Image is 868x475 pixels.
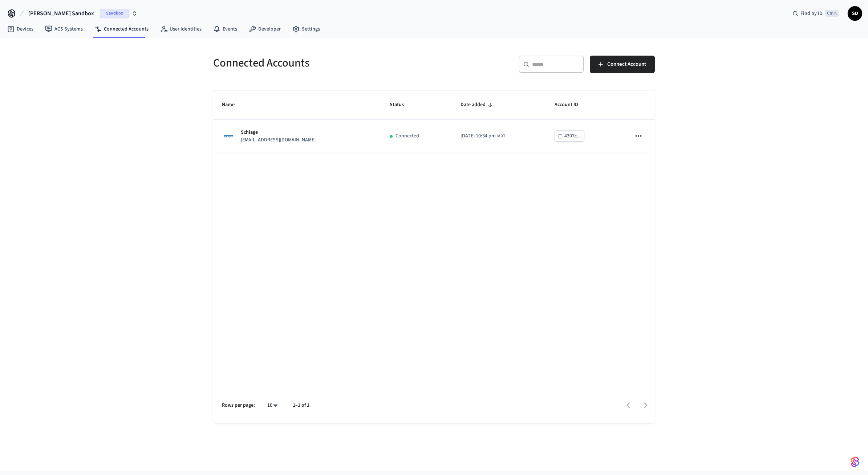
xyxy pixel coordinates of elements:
a: ACS Systems [39,23,89,36]
a: Connected Accounts [89,23,154,36]
button: 4307c... [555,130,584,142]
span: Ctrl K [825,10,839,17]
span: Status [390,99,413,110]
a: Devices [1,23,39,36]
button: SD [848,6,862,21]
a: Settings [287,23,326,36]
h5: Connected Accounts [213,56,430,71]
span: Name [222,99,244,110]
button: Connect Account [590,56,655,73]
p: Rows per page: [222,402,255,409]
span: Date added [461,99,495,110]
div: 10 [264,400,281,411]
span: Find by ID [800,10,823,17]
div: America/Edmonton [461,132,505,140]
a: Events [207,23,243,36]
table: sticky table [213,90,655,153]
p: Connected [396,132,419,140]
p: 1–1 of 1 [293,402,309,409]
span: Connect Account [607,60,646,69]
span: [DATE] 10:34 pm [461,132,496,140]
p: [EMAIL_ADDRESS][DOMAIN_NAME] [241,136,316,144]
span: Sandbox [100,9,129,18]
span: Account ID [555,99,588,110]
img: Schlage Logo, Square [222,130,235,143]
div: 4307c... [564,132,581,141]
span: [PERSON_NAME] Sandbox [28,9,94,18]
a: User Identities [154,23,207,36]
span: MDT [497,133,505,140]
p: Schlage [241,129,316,136]
span: SD [848,7,861,20]
img: SeamLogoGradient.69752ec5.svg [851,456,859,468]
div: Find by IDCtrl K [787,7,845,20]
a: Developer [243,23,287,36]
